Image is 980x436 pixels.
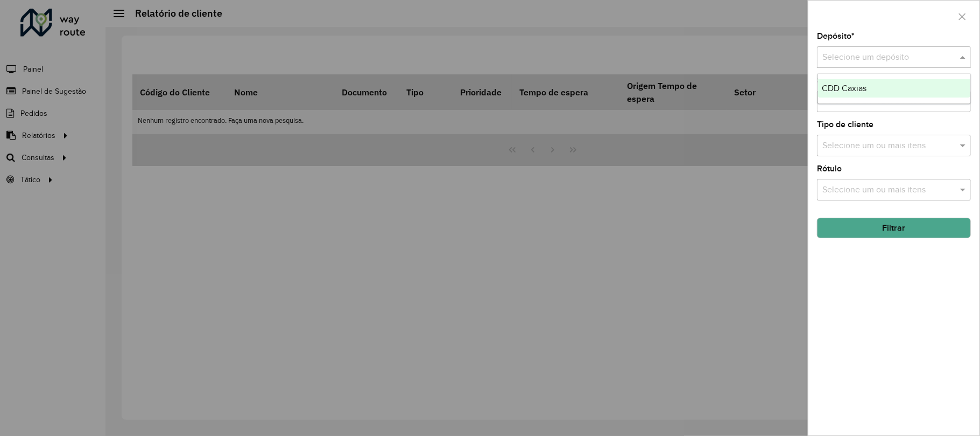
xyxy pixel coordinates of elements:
ng-dropdown-panel: Options list [817,73,971,104]
button: Filtrar [817,218,971,238]
span: CDD Caxias [822,84,867,93]
label: Rótulo [817,162,842,175]
label: Tipo de cliente [817,118,873,131]
label: Depósito [817,30,855,43]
